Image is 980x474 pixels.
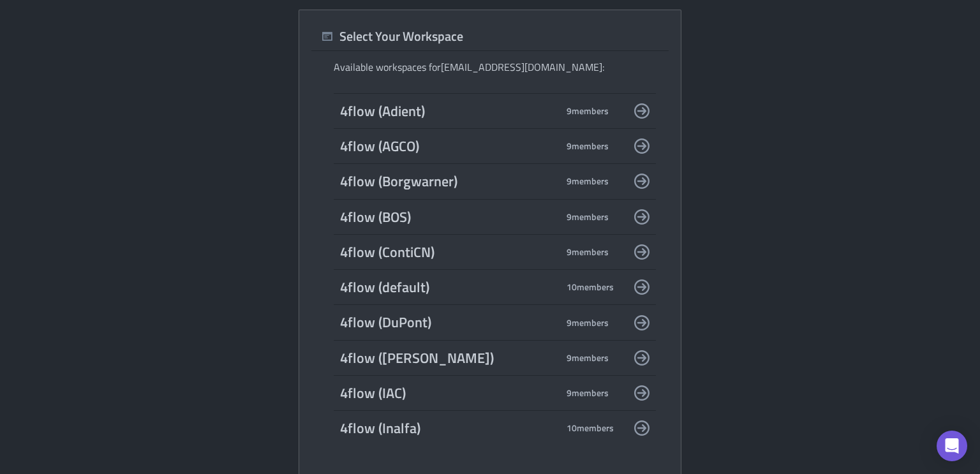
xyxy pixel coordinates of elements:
div: Available workspaces for [EMAIL_ADDRESS][DOMAIN_NAME] : [334,61,656,74]
span: 9 member s [567,140,609,152]
span: 4flow (IAC) [340,384,557,402]
span: 10 member s [567,422,614,434]
div: Select Your Workspace [311,28,463,45]
span: 4flow (default) [340,278,557,296]
span: 9 member s [567,175,609,187]
span: 4flow (BOS) [340,208,557,226]
span: 4flow (AGCO) [340,137,557,155]
span: 4flow ([PERSON_NAME]) [340,349,557,367]
span: 9 member s [567,246,609,258]
span: 9 member s [567,317,609,329]
span: 9 member s [567,387,609,399]
span: 4flow (Borgwarner) [340,172,557,190]
span: 9 member s [567,105,609,117]
span: 4flow (Inalfa) [340,419,557,437]
span: 4flow (DuPont) [340,313,557,331]
span: 4flow (Adient) [340,102,557,120]
div: Open Intercom Messenger [937,431,967,461]
span: 10 member s [567,281,614,293]
span: 9 member s [567,352,609,364]
span: 9 member s [567,211,609,223]
span: 4flow (ContiCN) [340,243,557,261]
